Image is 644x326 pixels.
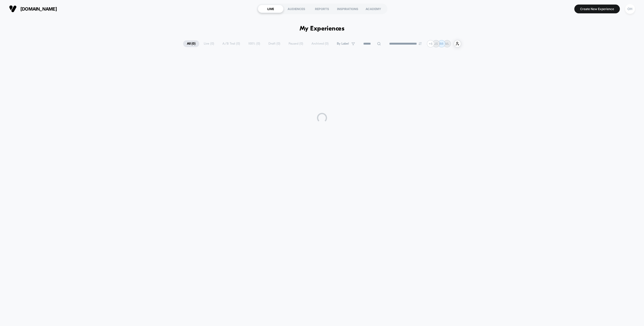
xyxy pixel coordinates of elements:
[300,25,345,32] h1: My Experiences
[624,4,636,14] button: OH
[20,6,57,12] span: [DOMAIN_NAME]
[335,5,360,13] div: INSPIRATIONS
[9,5,17,13] img: Visually logo
[284,5,309,13] div: AUDIENCES
[183,40,199,47] span: All ( 0 )
[434,42,438,46] p: JS
[360,5,386,13] div: ACADEMY
[337,42,349,46] span: By Label
[419,42,422,45] img: end
[258,5,284,13] div: LIVE
[427,40,434,47] div: + 6
[445,42,449,46] p: ML
[309,5,335,13] div: REPORTS
[574,5,620,13] button: Create New Experience
[439,42,444,46] p: RR
[8,5,58,13] button: [DOMAIN_NAME]
[625,4,635,14] div: OH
